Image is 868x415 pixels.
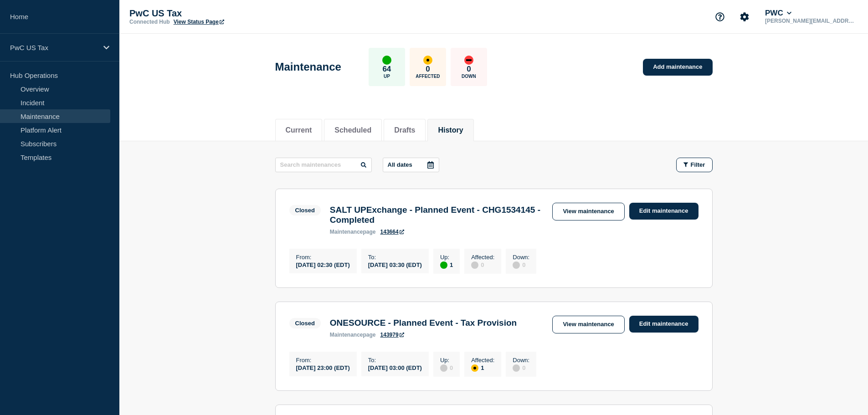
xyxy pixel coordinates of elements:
[552,203,624,220] a: View maintenance
[295,320,315,327] div: Closed
[552,316,624,333] a: View maintenance
[513,261,520,269] div: disabled
[368,357,422,364] p: To :
[174,19,224,25] a: View Status Page
[296,261,350,268] div: [DATE] 02:30 (EDT)
[629,316,699,333] a: Edit maintenance
[763,18,858,24] p: [PERSON_NAME][EMAIL_ADDRESS][PERSON_NAME][DOMAIN_NAME]
[471,364,494,372] div: 1
[368,254,422,261] p: To :
[440,254,453,261] p: Up :
[380,332,404,338] a: 143979
[394,126,415,134] button: Drafts
[129,19,170,25] p: Connected Hub
[462,74,476,79] p: Down
[513,357,529,364] p: Down :
[384,74,390,79] p: Up
[471,261,494,269] div: 0
[129,8,312,19] p: PwC US Tax
[330,332,363,338] span: maintenance
[513,261,529,269] div: 0
[464,56,473,65] div: down
[471,357,494,364] p: Affected :
[296,254,350,261] p: From :
[296,364,350,371] div: [DATE] 23:00 (EDT)
[275,61,341,73] h1: Maintenance
[275,158,372,172] input: Search maintenances
[440,261,447,269] div: up
[467,65,471,74] p: 0
[440,261,453,269] div: 1
[735,7,754,26] button: Account settings
[691,161,705,168] span: Filter
[426,65,430,74] p: 0
[330,229,376,235] p: page
[286,126,312,134] button: Current
[513,364,520,372] div: disabled
[10,44,98,51] p: PwC US Tax
[471,364,478,372] div: affected
[382,56,391,65] div: up
[763,9,793,18] button: PWC
[382,65,391,74] p: 64
[388,161,412,168] p: All dates
[676,158,713,172] button: Filter
[423,56,432,65] div: affected
[471,254,494,261] p: Affected :
[710,7,729,26] button: Support
[440,364,453,372] div: 0
[513,254,529,261] p: Down :
[440,364,447,372] div: disabled
[513,364,529,372] div: 0
[368,364,422,371] div: [DATE] 03:00 (EDT)
[383,158,439,172] button: All dates
[334,126,371,134] button: Scheduled
[296,357,350,364] p: From :
[471,261,478,269] div: disabled
[643,59,712,76] a: Add maintenance
[380,229,404,235] a: 143664
[330,332,376,338] p: page
[629,203,699,220] a: Edit maintenance
[330,205,544,225] h3: SALT UPExchange - Planned Event - CHG1534145 - Completed
[440,357,453,364] p: Up :
[330,229,363,235] span: maintenance
[295,207,315,214] div: Closed
[368,261,422,268] div: [DATE] 03:30 (EDT)
[438,126,463,134] button: History
[330,318,517,328] h3: ONESOURCE - Planned Event - Tax Provision
[416,74,440,79] p: Affected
